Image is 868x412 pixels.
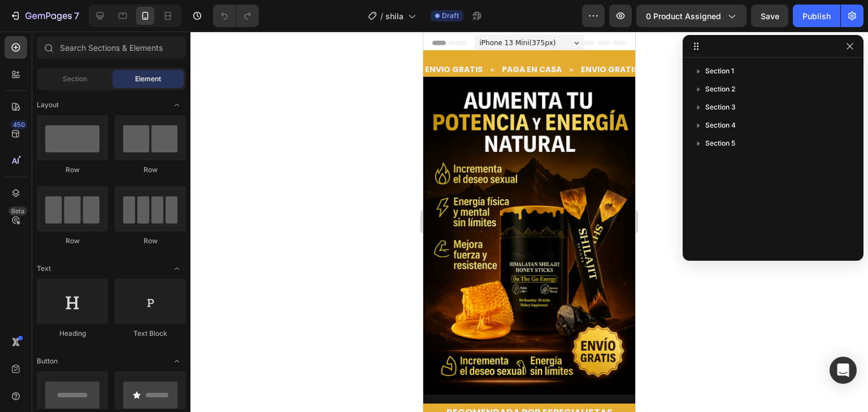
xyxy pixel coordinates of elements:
span: Section 3 [705,102,736,113]
div: 450 [11,120,27,129]
span: Layout [37,100,59,110]
div: Undo/Redo [213,5,259,27]
div: Row [115,236,186,246]
span: Toggle open [168,96,186,114]
span: Toggle open [168,352,186,370]
span: Element [135,74,161,84]
span: 0 product assigned [646,10,721,22]
span: Section 4 [705,120,736,131]
div: Heading [37,328,108,339]
span: Section 2 [705,84,735,95]
iframe: Design area [423,32,635,412]
p: ENVIO GRATIS [158,31,215,45]
span: Section 5 [705,138,735,149]
span: Button [37,356,58,366]
p: RECOMENDADA POR ESPECIALISTAS [1,373,211,389]
span: Section 1 [705,65,734,77]
span: shila [385,10,403,22]
div: Beta [8,207,27,216]
div: Row [37,236,108,246]
span: Draft [442,11,459,21]
span: / [380,10,383,22]
span: Section [63,74,87,84]
span: Text [37,264,51,274]
span: Save [761,11,779,21]
button: 0 product assigned [636,5,747,27]
input: Search Sections & Elements [37,36,186,59]
div: Row [115,165,186,175]
button: Publish [793,5,840,27]
div: Open Intercom Messenger [830,357,857,384]
div: Text Block [115,328,186,339]
div: Row [37,165,108,175]
p: 7 [74,9,79,23]
button: Save [751,5,788,27]
button: 7 [5,5,84,27]
div: Publish [802,10,831,22]
span: Toggle open [168,260,186,278]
